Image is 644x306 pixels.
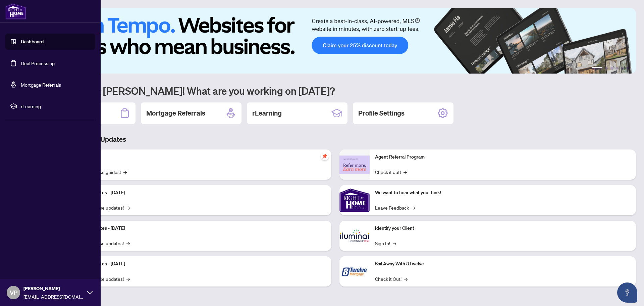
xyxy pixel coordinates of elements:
button: 6 [627,67,629,70]
span: → [404,275,408,282]
span: [PERSON_NAME] [23,285,84,292]
span: → [393,239,396,247]
p: Self-Help [70,154,326,161]
img: Sail Away With 8Twelve [339,256,370,287]
span: → [123,168,127,176]
img: Slide 0 [35,8,636,74]
h2: Mortgage Referrals [146,108,205,118]
a: Check it out!→ [375,168,407,176]
a: Deal Processing [21,60,55,66]
span: → [126,275,130,282]
button: 2 [605,67,608,70]
button: Open asap [617,282,637,303]
h2: rLearning [252,108,282,118]
a: Check it Out!→ [375,275,408,282]
h3: Brokerage & Industry Updates [35,135,636,144]
span: pushpin [321,152,329,160]
p: Identify your Client [375,225,631,232]
span: VP [10,288,17,297]
img: We want to hear what you think! [339,185,370,215]
a: Leave Feedback→ [375,204,415,211]
h2: Profile Settings [358,108,405,118]
p: We want to hear what you think! [375,189,631,196]
button: 4 [616,67,619,70]
img: logo [5,3,26,19]
a: Mortgage Referrals [21,82,61,88]
span: → [126,204,130,211]
h1: Welcome back [PERSON_NAME]! What are you working on [DATE]? [35,84,636,97]
p: Sail Away With 8Twelve [375,260,631,268]
p: Platform Updates - [DATE] [70,260,326,268]
span: → [412,204,415,211]
img: Agent Referral Program [339,156,370,174]
span: → [404,168,407,176]
span: → [126,239,130,247]
span: rLearning [21,102,91,110]
p: Platform Updates - [DATE] [70,189,326,196]
a: Sign In!→ [375,239,396,247]
button: 5 [621,67,624,70]
button: 1 [592,67,602,70]
p: Agent Referral Program [375,154,631,161]
span: [EMAIL_ADDRESS][DOMAIN_NAME] [23,293,84,300]
a: Dashboard [21,39,44,45]
p: Platform Updates - [DATE] [70,225,326,232]
button: 3 [610,67,613,70]
img: Identify your Client [339,221,370,251]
